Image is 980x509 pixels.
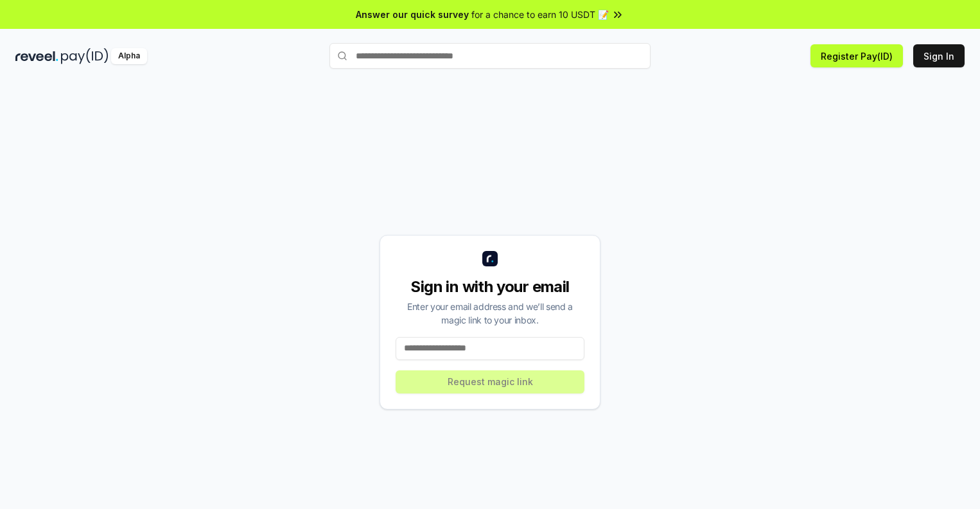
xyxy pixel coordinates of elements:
img: logo_small [482,251,498,266]
div: Alpha [111,48,147,64]
div: Sign in with your email [396,277,584,297]
button: Sign In [913,44,965,67]
img: reveel_dark [15,48,58,64]
button: Register Pay(ID) [810,44,903,67]
span: for a chance to earn 10 USDT 📝 [471,8,609,21]
div: Enter your email address and we’ll send a magic link to your inbox. [396,300,584,327]
img: pay_id [61,48,109,64]
span: Answer our quick survey [356,8,469,21]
